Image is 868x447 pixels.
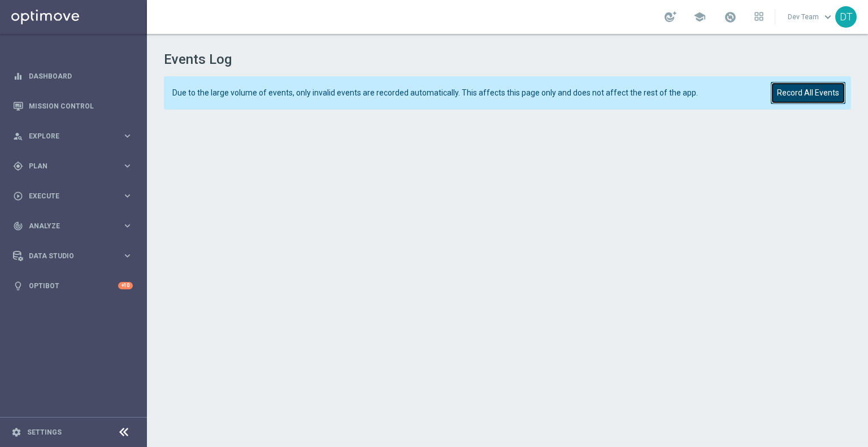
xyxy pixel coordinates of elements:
a: Mission Control [29,91,133,121]
a: Settings [27,429,62,436]
i: keyboard_arrow_right [122,131,133,141]
button: person_search Explore keyboard_arrow_right [12,132,133,141]
span: Explore [29,133,122,140]
span: Execute [29,193,122,199]
i: track_changes [13,221,23,231]
button: track_changes Analyze keyboard_arrow_right [12,222,133,231]
div: Mission Control [13,91,133,121]
i: keyboard_arrow_right [122,190,133,201]
span: keyboard_arrow_down [822,11,834,23]
button: equalizer Dashboard [12,72,133,81]
div: +10 [118,282,133,289]
span: school [693,11,706,23]
div: Plan [13,161,122,171]
button: Record All Events [771,82,845,104]
span: Analyze [29,223,122,229]
button: play_circle_outline Execute keyboard_arrow_right [12,192,133,201]
span: Due to the large volume of events, only invalid events are recorded automatically. This affects t... [172,88,756,98]
div: Analyze [13,221,122,231]
i: settings [11,427,21,437]
span: Data Studio [29,253,122,259]
i: equalizer [13,71,23,81]
i: person_search [13,131,23,141]
i: play_circle_outline [13,191,23,201]
h1: Events Log [164,51,850,68]
i: keyboard_arrow_right [122,160,133,171]
div: Explore [13,131,122,141]
a: Dev Teamkeyboard_arrow_down [787,8,835,25]
a: Dashboard [29,61,133,91]
i: keyboard_arrow_right [122,250,133,261]
a: Optibot [29,271,118,301]
button: gps_fixed Plan keyboard_arrow_right [12,162,133,171]
div: Execute [13,191,122,201]
div: Dashboard [13,61,133,91]
div: DT [835,6,857,28]
button: Data Studio keyboard_arrow_right [12,251,133,261]
button: Mission Control [12,102,133,111]
i: keyboard_arrow_right [122,220,133,231]
span: Plan [29,163,122,170]
i: lightbulb [13,281,23,291]
div: Data Studio [13,251,122,261]
button: lightbulb Optibot +10 [12,281,133,290]
div: Optibot [13,271,133,301]
i: gps_fixed [13,161,23,171]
